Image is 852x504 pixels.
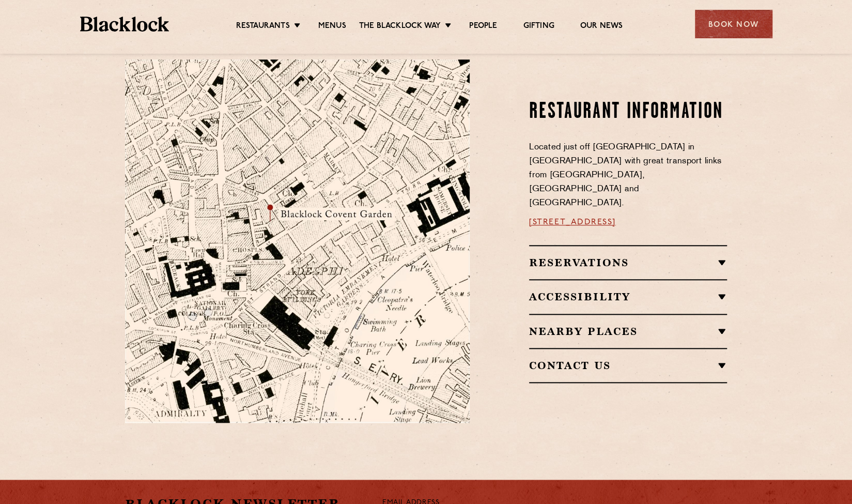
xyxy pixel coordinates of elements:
[523,21,554,33] a: Gifting
[236,21,290,33] a: Restaurants
[529,218,616,226] a: [STREET_ADDRESS]
[359,326,503,423] img: svg%3E
[529,99,727,125] h2: Restaurant information
[695,10,772,38] div: Book Now
[318,21,346,33] a: Menus
[80,17,169,32] img: BL_Textured_Logo-footer-cropped.svg
[359,21,441,33] a: The Blacklock Way
[529,325,727,338] h2: Nearby Places
[529,291,727,303] h2: Accessibility
[580,21,623,33] a: Our News
[529,359,727,372] h2: Contact Us
[529,256,727,269] h2: Reservations
[529,143,721,207] span: Located just off [GEOGRAPHIC_DATA] in [GEOGRAPHIC_DATA] with great transport links from [GEOGRAPH...
[469,21,497,33] a: People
